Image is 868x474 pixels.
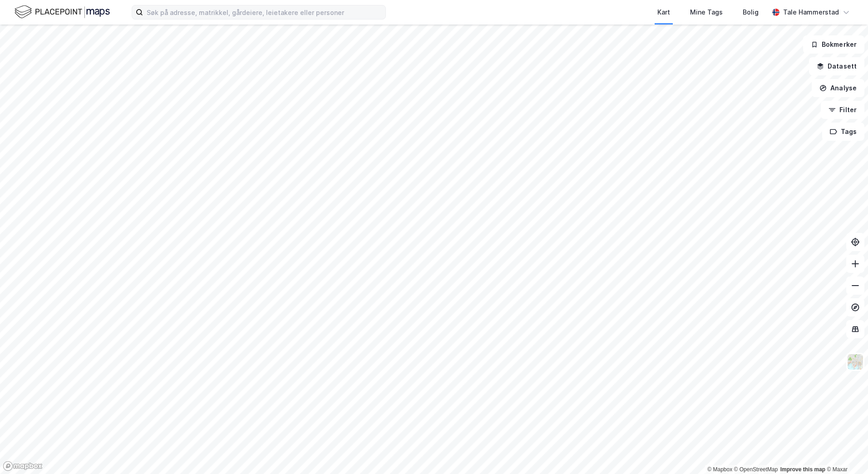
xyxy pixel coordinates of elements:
input: Søk på adresse, matrikkel, gårdeiere, leietakere eller personer [143,5,385,19]
iframe: Chat Widget [823,430,868,474]
div: Bolig [743,7,759,18]
div: Kart [657,7,670,18]
img: logo.f888ab2527a4732fd821a326f86c7f29.svg [15,4,110,20]
div: Kontrollprogram for chat [823,430,868,474]
div: Mine Tags [690,7,723,18]
div: Tale Hammerstad [783,7,839,18]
